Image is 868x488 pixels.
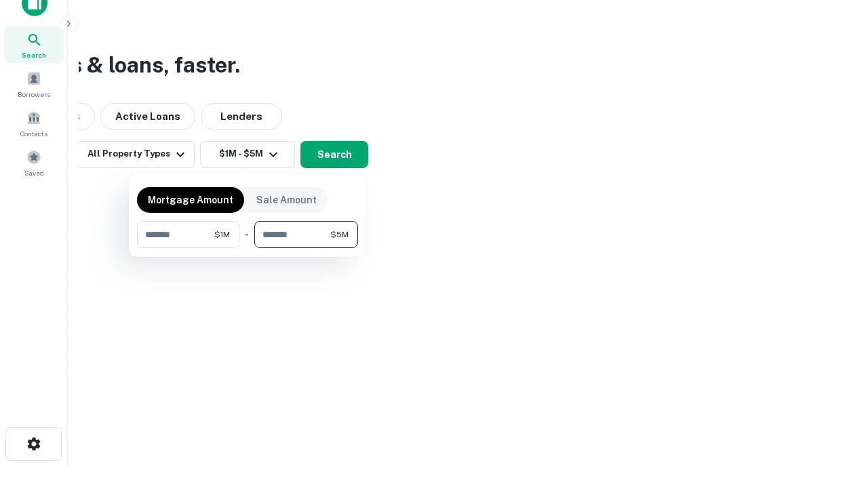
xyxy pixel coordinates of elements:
[245,221,249,248] div: -
[800,380,868,445] iframe: Chat Widget
[330,228,349,241] span: $5M
[214,228,230,241] span: $1M
[256,192,317,207] p: Sale Amount
[148,192,233,207] p: Mortgage Amount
